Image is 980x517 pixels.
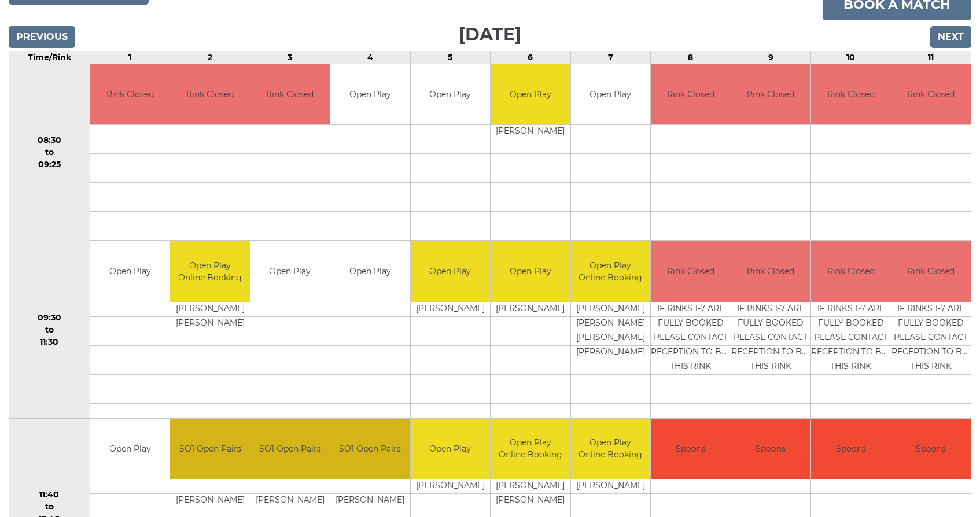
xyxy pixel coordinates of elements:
[571,241,650,302] td: Open Play Online Booking
[891,51,971,64] td: 11
[811,419,890,479] td: Spoons
[9,241,90,419] td: 09:30 to 11:30
[731,51,810,64] td: 9
[571,331,650,345] td: [PERSON_NAME]
[651,241,730,302] td: Rink Closed
[731,331,810,345] td: PLEASE CONTACT
[570,51,650,64] td: 7
[811,51,891,64] td: 10
[250,64,330,125] td: Rink Closed
[811,316,890,331] td: FULLY BOOKED
[410,51,490,64] td: 5
[731,316,810,331] td: FULLY BOOKED
[330,241,410,302] td: Open Play
[250,494,330,508] td: [PERSON_NAME]
[930,26,971,48] input: Next
[250,419,330,479] td: SO1 Open Pairs
[811,64,890,125] td: Rink Closed
[731,419,810,479] td: Spoons
[651,316,730,331] td: FULLY BOOKED
[651,64,730,125] td: Rink Closed
[330,64,410,125] td: Open Play
[891,241,971,302] td: Rink Closed
[411,241,490,302] td: Open Play
[491,51,570,64] td: 6
[571,345,650,360] td: [PERSON_NAME]
[891,360,971,374] td: THIS RINK
[90,241,170,302] td: Open Play
[811,360,890,374] td: THIS RINK
[891,419,971,479] td: Spoons
[651,360,730,374] td: THIS RINK
[9,51,90,64] td: Time/Rink
[811,302,890,316] td: IF RINKS 1-7 ARE
[170,241,249,302] td: Open Play Online Booking
[891,64,971,125] td: Rink Closed
[491,241,570,302] td: Open Play
[811,241,890,302] td: Rink Closed
[250,51,330,64] td: 3
[411,64,490,125] td: Open Play
[651,345,730,360] td: RECEPTION TO BOOK
[170,64,249,125] td: Rink Closed
[891,345,971,360] td: RECEPTION TO BOOK
[891,331,971,345] td: PLEASE CONTACT
[731,302,810,316] td: IF RINKS 1-7 ARE
[491,494,570,508] td: [PERSON_NAME]
[90,51,170,64] td: 1
[571,302,650,316] td: [PERSON_NAME]
[170,302,249,316] td: [PERSON_NAME]
[651,51,731,64] td: 8
[330,494,410,508] td: [PERSON_NAME]
[651,419,730,479] td: Spoons
[731,241,810,302] td: Rink Closed
[170,419,249,479] td: SO1 Open Pairs
[330,419,410,479] td: SO1 Open Pairs
[651,302,730,316] td: IF RINKS 1-7 ARE
[491,125,570,139] td: [PERSON_NAME]
[811,345,890,360] td: RECEPTION TO BOOK
[491,479,570,494] td: [PERSON_NAME]
[571,316,650,331] td: [PERSON_NAME]
[170,494,249,508] td: [PERSON_NAME]
[731,64,810,125] td: Rink Closed
[571,419,650,479] td: Open Play Online Booking
[651,331,730,345] td: PLEASE CONTACT
[9,26,75,48] input: Previous
[9,64,90,241] td: 08:30 to 09:25
[891,302,971,316] td: IF RINKS 1-7 ARE
[731,360,810,374] td: THIS RINK
[491,64,570,125] td: Open Play
[250,241,330,302] td: Open Play
[571,479,650,494] td: [PERSON_NAME]
[411,419,490,479] td: Open Play
[411,479,490,494] td: [PERSON_NAME]
[411,302,490,316] td: [PERSON_NAME]
[170,51,250,64] td: 2
[170,316,249,331] td: [PERSON_NAME]
[891,316,971,331] td: FULLY BOOKED
[811,331,890,345] td: PLEASE CONTACT
[491,419,570,479] td: Open Play Online Booking
[491,302,570,316] td: [PERSON_NAME]
[571,64,650,125] td: Open Play
[90,64,170,125] td: Rink Closed
[90,419,170,479] td: Open Play
[330,51,410,64] td: 4
[731,345,810,360] td: RECEPTION TO BOOK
